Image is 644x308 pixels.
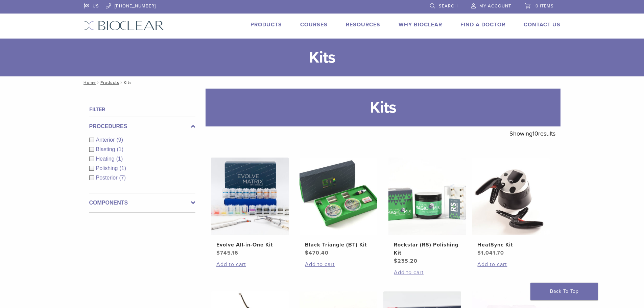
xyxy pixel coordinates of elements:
img: HeatSync Kit [472,158,550,235]
h2: Evolve All-in-One Kit [216,241,283,249]
label: Components [89,199,195,207]
a: Find A Doctor [460,21,505,28]
span: / [96,81,100,84]
bdi: 235.20 [394,258,418,264]
a: Home [81,80,96,85]
a: Black Triangle (BT) KitBlack Triangle (BT) Kit $470.40 [299,158,378,257]
span: Polishing [96,165,120,171]
span: Anterior [96,137,117,143]
img: Rockstar (RS) Polishing Kit [388,158,466,235]
span: $ [394,258,398,264]
span: Blasting [96,146,117,152]
img: Bioclear [84,21,164,30]
a: Products [251,21,282,28]
img: Evolve All-in-One Kit [211,158,289,235]
a: Evolve All-in-One KitEvolve All-in-One Kit $745.16 [211,158,289,257]
span: Search [439,3,458,9]
a: Why Bioclear [399,21,442,28]
a: HeatSync KitHeatSync Kit $1,041.70 [472,158,550,257]
a: Back To Top [530,283,598,300]
span: 10 [532,130,538,137]
span: 0 items [535,3,554,9]
nav: Kits [79,76,566,89]
span: (7) [119,175,126,181]
a: Rockstar (RS) Polishing KitRockstar (RS) Polishing Kit $235.20 [388,158,467,265]
span: $ [305,250,309,256]
span: Heating [96,156,116,162]
span: (9) [117,137,123,143]
h2: Black Triangle (BT) Kit [305,241,372,249]
span: $ [477,250,481,256]
a: Courses [300,21,328,28]
a: Add to cart: “Black Triangle (BT) Kit” [305,260,372,268]
a: Add to cart: “Evolve All-in-One Kit” [216,260,283,268]
bdi: 745.16 [216,250,238,256]
p: Showing results [509,126,555,141]
span: Posterior [96,175,119,181]
span: My Account [479,3,511,9]
a: Add to cart: “Rockstar (RS) Polishing Kit” [394,268,461,277]
label: Procedures [89,122,195,131]
bdi: 1,041.70 [477,250,504,256]
span: / [119,81,124,84]
h2: HeatSync Kit [477,241,544,249]
a: Products [100,80,119,85]
img: Black Triangle (BT) Kit [300,158,377,235]
a: Add to cart: “HeatSync Kit” [477,260,544,268]
bdi: 470.40 [305,250,329,256]
h2: Rockstar (RS) Polishing Kit [394,241,461,257]
h4: Filter [89,105,195,114]
a: Contact Us [524,21,560,28]
a: Resources [346,21,380,28]
h1: Kits [206,89,560,126]
span: (1) [117,146,123,152]
span: (1) [116,156,123,162]
span: $ [216,250,220,256]
span: (1) [119,165,126,171]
